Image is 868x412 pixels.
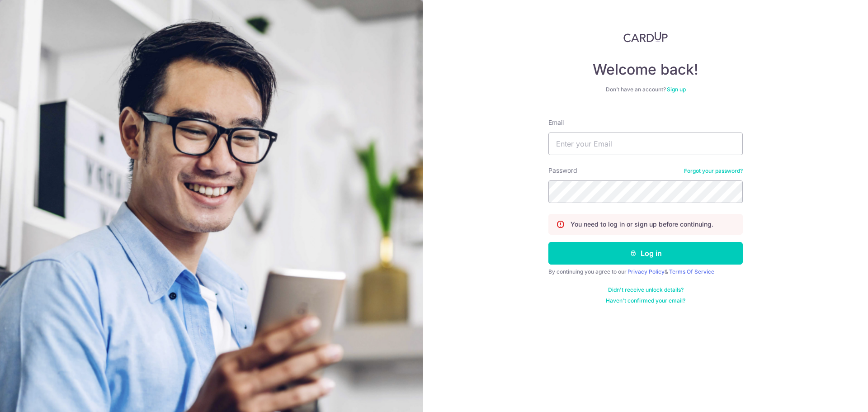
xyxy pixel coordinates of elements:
p: You need to log in or sign up before continuing. [571,220,713,229]
label: Email [548,118,564,127]
button: Log in [548,242,743,265]
a: Didn't receive unlock details? [608,286,684,294]
img: CardUp Logo [623,32,668,43]
a: Privacy Policy [627,268,665,275]
input: Enter your Email [548,133,743,155]
h4: Welcome back! [548,61,743,79]
label: Password [548,166,577,175]
a: Terms Of Service [669,268,714,275]
a: Sign up [667,86,686,93]
a: Haven't confirmed your email? [606,297,685,304]
a: Forgot your password? [684,167,743,175]
div: By continuing you agree to our & [548,268,743,275]
div: Don’t have an account? [548,86,743,93]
